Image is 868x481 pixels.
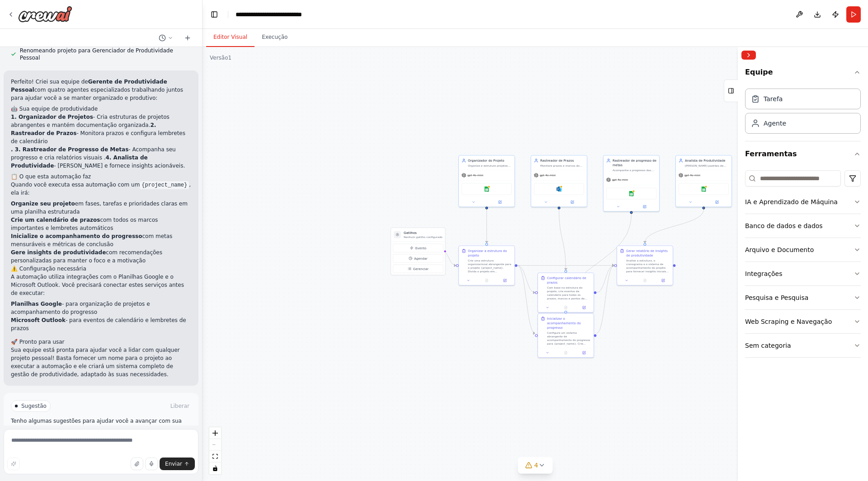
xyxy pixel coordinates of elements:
font: Planilhas Google [11,301,62,307]
font: gpt-4o-mini [612,178,628,182]
font: Nenhum gatilho configurado [404,235,443,238]
font: Gere insights de produtividade [11,249,106,256]
font: Integrações [745,270,783,277]
font: Quando você executa essa automação com um [11,182,140,188]
button: Carregar arquivos [131,458,143,470]
button: Banco de dados e dados [745,214,861,238]
button: alternar interatividade [209,462,221,474]
font: Enviar [165,461,182,467]
button: Integrações [745,262,861,285]
g: Edge from 6b957aa1-d757-48b6-a104-11518b104254 to 19897c2a-81ec-4f22-b8b2-a6ba01a52c75 [518,263,535,295]
font: Microsoft Outlook [11,317,66,323]
g: Edge from f7dae49a-e332-47ab-9813-5a6904139736 to 19897c2a-81ec-4f22-b8b2-a6ba01a52c75 [557,210,568,271]
div: Configurar calendário de prazosCom base na estrutura do projeto, crie eventos de calendário para ... [538,273,594,313]
font: Organize e estruture projetos pessoais criando planos de projeto abrangentes, detalhando tarefas ... [468,164,511,203]
font: Rastreador de progresso de metas [613,159,656,167]
font: 1. Organizador de Projetos [11,114,93,120]
font: 📋 O que esta automação faz [11,173,91,180]
font: Editor Visual [213,34,247,40]
font: com quatro agentes especializados trabalhando juntos para ajudar você a se manter organizado e pr... [11,87,183,101]
font: Monitore prazos e marcos do projeto, crie eventos de calendário para datas importantes e envie le... [540,164,582,200]
g: Edge from a2cf03b9-21b0-4b60-bd84-7289fecc3217 to e2b81e2d-11ca-44f6-bc24-b1ce2786adcb [643,210,706,243]
font: Agendar [414,257,428,260]
button: Abrir no painel lateral [656,278,671,283]
font: 4 [534,462,538,469]
button: Abrir no painel lateral [497,278,513,283]
img: Planilhas Google [629,191,634,196]
button: IA e Aprendizado de Máquina [745,190,861,214]
div: Organizar a estrutura do projetoCrie uma estrutura organizacional abrangente para o projeto {proj... [458,246,515,286]
font: - para organização de projetos e acompanhamento do progresso [11,301,150,315]
div: GatilhosNenhum gatilho configuradoEventoAgendarGerenciar [391,228,446,276]
font: Gerar relatório de insights de produtividade [626,249,668,257]
img: Logotipo [18,6,72,22]
font: Organizar a estrutura do projeto [468,249,507,257]
font: Organize seu projeto [11,201,75,207]
font: 1 [228,55,232,61]
g: Edge from triggers to 6b957aa1-d757-48b6-a104-11518b104254 [442,249,456,268]
nav: migalhas de pão [236,10,324,19]
font: Arquivo e Documento [745,246,814,253]
g: Edge from a00dc4f6-08b0-464a-82f3-0f5728ad7555 to 93bdeec1-dabd-4d3c-a6ed-368637e73129 [564,214,634,311]
font: Perfeito! Criei sua equipe de [11,79,88,85]
font: Versão [210,55,228,61]
font: Gatilhos [404,231,417,235]
button: Arquivo e Documento [745,238,861,262]
button: Sem categoria [745,334,861,357]
g: Edge from 6b957aa1-d757-48b6-a104-11518b104254 to 93bdeec1-dabd-4d3c-a6ed-368637e73129 [518,263,535,336]
img: Planilhas Google [701,187,707,192]
font: Crie um calendário de prazos [11,217,100,223]
font: IA e Aprendizado de Máquina [745,198,838,205]
font: Inicializar o acompanhamento do progresso [547,317,581,330]
font: gpt-4o-mini [540,174,556,177]
font: - para eventos de calendário e lembretes de prazos [11,317,186,332]
font: [PERSON_NAME] padrões de produtividade, identifique tendências em hábitos de trabalho e forneça i... [685,164,728,200]
font: Execução [262,34,288,40]
button: Evento [393,244,443,252]
font: Tarefa [764,95,783,103]
button: Abrir no painel lateral [560,200,585,205]
font: Configure um sistema abrangente de acompanhamento do progresso para {project_name}. Crie mecanism... [547,331,590,385]
button: ampliar [209,427,221,439]
font: Acompanhe o progresso das metas e [PERSON_NAME] do projeto {project_name}, crie relatórios visuai... [613,168,655,204]
font: . 3. Rastreador de Progresso de Metas [11,146,128,153]
div: Rastreador de progresso de metasAcompanhe o progresso das metas e [PERSON_NAME] do projeto {proje... [603,155,660,212]
font: 🤖 Sua equipe de produtividade [11,106,98,112]
button: Web Scraping e Navegação [745,310,861,333]
font: Pesquisa e Pesquisa [745,294,808,301]
font: gpt-4o-mini [467,174,483,177]
font: Banco de dados e dados [745,222,823,229]
font: Com base na estrutura do projeto, crie eventos de calendário para todos os prazos, marcos e ponto... [547,286,590,325]
img: Outlook da Microsoft [557,187,562,192]
button: Melhore este prompt [7,458,20,470]
font: - Monitora prazos e configura lembretes de calendário [11,130,185,145]
font: Equipe [745,68,773,76]
font: Gerenciar [413,267,429,271]
font: Tenho algumas sugestões para ajudar você a avançar com sua automação. [11,418,182,431]
font: Sugestão [21,403,47,409]
font: Analista de Produtividade [685,159,726,163]
font: Crie uma estrutura organizacional abrangente para o projeto {project_name}. Divida o projeto em c... [468,259,511,309]
font: ⚠️ Configuração necessária [11,266,86,272]
button: 4 [518,457,553,474]
button: vista de ajuste [209,451,221,462]
button: Nenhuma saída disponível [477,278,496,283]
div: Inicializar o acompanhamento do progressoConfigure um sistema abrangente de acompanhamento do pro... [538,313,594,358]
font: Agente [764,120,786,127]
g: Edge from 93bdeec1-dabd-4d3c-a6ed-368637e73129 to e2b81e2d-11ca-44f6-bc24-b1ce2786adcb [597,263,614,336]
button: Enviar [160,458,195,470]
font: gpt-4o-mini [684,174,700,177]
font: Inicialize o acompanhamento do progresso [11,233,142,239]
button: Pesquisa e Pesquisa [745,286,861,309]
button: Equipe [745,63,861,85]
font: Gerente de Produtividade Pessoal [11,79,167,93]
img: Planilhas Google [484,187,490,192]
div: Rastreador de PrazosMonitore prazos e marcos do projeto, crie eventos de calendário para datas im... [531,155,587,207]
font: Evento [415,246,426,250]
button: Nenhuma saída disponível [556,350,575,355]
button: Nenhuma saída disponível [556,305,575,310]
font: Sua equipe está pronta para ajudar você a lidar com qualquer projeto pessoal! Basta fornecer um n... [11,347,180,378]
button: Clique para falar sobre sua ideia de automação [145,458,158,470]
button: Abrir no painel lateral [576,350,592,355]
button: Ocultar barra lateral esquerda [208,8,221,21]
